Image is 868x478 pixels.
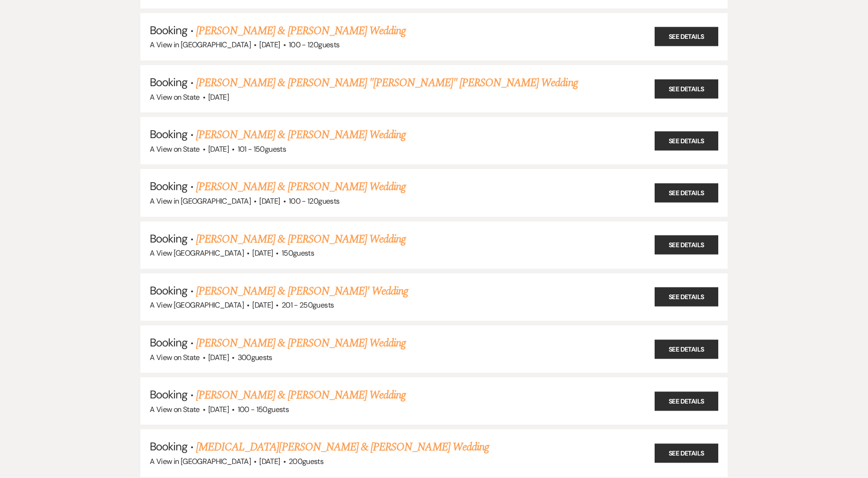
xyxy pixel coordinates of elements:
span: A View in [GEOGRAPHIC_DATA] [150,456,251,466]
a: [PERSON_NAME] & [PERSON_NAME] Wedding [196,126,406,143]
a: See Details [655,27,718,46]
span: A View in [GEOGRAPHIC_DATA] [150,196,251,206]
span: 300 guests [238,353,272,362]
span: 100 - 150 guests [238,404,289,414]
span: [DATE] [208,353,229,362]
a: See Details [655,287,718,307]
span: [DATE] [259,456,280,466]
span: A View in [GEOGRAPHIC_DATA] [150,40,251,50]
span: Booking [150,127,187,141]
span: A View on State [150,404,199,414]
a: See Details [655,184,718,203]
a: [PERSON_NAME] & [PERSON_NAME] Wedding [196,387,406,404]
span: [DATE] [259,40,280,50]
span: 200 guests [289,456,323,466]
span: [DATE] [208,92,229,102]
a: [PERSON_NAME] & [PERSON_NAME] Wedding [196,335,406,352]
span: Booking [150,283,187,298]
span: [DATE] [252,248,273,258]
a: [PERSON_NAME] & [PERSON_NAME] Wedding [196,178,406,195]
a: See Details [655,235,718,255]
a: See Details [655,391,718,411]
span: Booking [150,439,187,454]
a: [PERSON_NAME] & [PERSON_NAME]' Wedding [196,283,408,300]
span: 101 - 150 guests [238,144,286,154]
a: See Details [655,339,718,359]
a: [PERSON_NAME] & [PERSON_NAME] Wedding [196,22,406,39]
span: Booking [150,335,187,350]
a: See Details [655,79,718,98]
span: 100 - 120 guests [289,40,339,50]
span: Booking [150,231,187,246]
span: A View on State [150,353,199,362]
a: See Details [655,443,718,463]
span: Booking [150,75,187,89]
span: 201 - 250 guests [282,300,334,310]
span: [DATE] [252,300,273,310]
span: A View [GEOGRAPHIC_DATA] [150,300,244,310]
span: A View [GEOGRAPHIC_DATA] [150,248,244,258]
span: Booking [150,23,187,37]
a: See Details [655,131,718,150]
span: 100 - 120 guests [289,196,339,206]
span: A View on State [150,144,199,154]
span: Booking [150,179,187,193]
span: [DATE] [208,144,229,154]
a: [PERSON_NAME] & [PERSON_NAME] Wedding [196,231,406,248]
a: [MEDICAL_DATA][PERSON_NAME] & [PERSON_NAME] Wedding [196,439,489,456]
a: [PERSON_NAME] & [PERSON_NAME] "[PERSON_NAME]" [PERSON_NAME] Wedding [196,74,578,91]
span: Booking [150,387,187,402]
span: [DATE] [208,404,229,414]
span: [DATE] [259,196,280,206]
span: A View on State [150,92,199,102]
span: 150 guests [282,248,314,258]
